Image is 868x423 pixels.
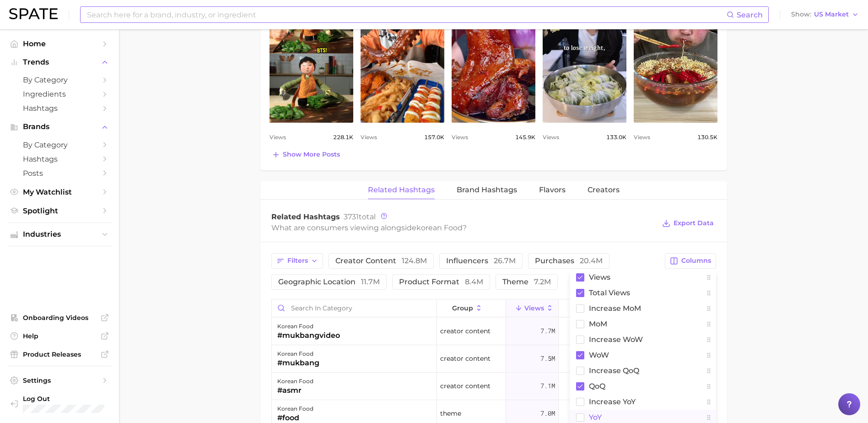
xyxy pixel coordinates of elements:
span: creator content [440,380,491,391]
a: Product Releases [7,347,112,361]
div: #mukbangvideo [277,330,340,341]
span: Views [270,132,286,143]
div: korean food [277,348,319,359]
span: 7.5m [540,353,555,364]
button: Total Views [559,299,611,317]
span: 7.2m [534,277,551,286]
span: Total Views [589,289,630,297]
span: 157.0k [424,132,444,143]
span: influencers [446,257,516,265]
span: theme [440,408,461,419]
span: Product Releases [23,350,96,358]
span: Views [543,132,559,143]
span: Log Out [23,395,123,403]
span: Views [452,132,468,143]
span: 124.8m [402,256,427,265]
a: Settings [7,374,112,387]
button: Filters [271,253,323,269]
button: Brands [7,120,112,134]
span: Settings [23,376,96,385]
a: Onboarding Videos [7,311,112,325]
div: korean food [277,403,313,414]
span: 11.7m [361,277,380,286]
span: 145.9k [515,132,535,143]
span: Related Hashtags [271,212,340,221]
span: 8.4m [465,277,483,286]
span: Views [524,304,544,312]
div: What are consumers viewing alongside ? [271,222,656,234]
span: Home [23,39,96,48]
button: Export Data [660,217,716,230]
span: Increase WoW [589,336,643,343]
span: Trends [23,58,96,66]
a: by Category [7,138,112,152]
span: 3731 [344,212,359,221]
a: Spotlight [7,204,112,218]
span: Show more posts [283,151,340,158]
span: creator content [440,325,491,336]
span: 20.4m [580,256,603,265]
span: Spotlight [23,206,96,215]
span: US Market [814,12,849,17]
a: Posts [7,166,112,180]
a: Help [7,329,112,343]
span: increase QoQ [589,367,639,374]
span: group [452,304,473,312]
span: Brand Hashtags [457,186,517,194]
span: Brands [23,123,96,131]
div: korean food [277,321,340,332]
div: #asmr [277,385,313,396]
span: QoQ [589,382,605,390]
input: Search here for a brand, industry, or ingredient [86,7,727,22]
span: 130.5k [697,132,717,143]
button: Trends [7,55,112,69]
button: Show more posts [270,148,342,161]
span: theme [502,278,551,286]
span: MoM [589,320,607,328]
span: by Category [23,141,96,149]
a: Hashtags [7,101,112,115]
a: Home [7,37,112,51]
span: 7.0m [540,408,555,419]
span: Search [737,11,763,19]
span: 228.1k [333,132,353,143]
span: Creators [588,186,620,194]
span: Help [23,332,96,340]
span: 133.0k [606,132,626,143]
span: 7.7m [540,325,555,336]
span: Related Hashtags [368,186,435,194]
a: by Category [7,73,112,87]
span: creator content [335,257,427,265]
span: Onboarding Videos [23,314,96,322]
span: creator content [440,353,491,364]
span: total [344,212,376,221]
span: YoY [589,413,602,421]
div: korean food [277,376,313,387]
span: by Category [23,76,96,84]
span: 26.7m [494,256,516,265]
span: Flavors [539,186,566,194]
span: Ingredients [23,90,96,98]
span: increase YoY [589,398,636,406]
span: Posts [23,169,96,178]
img: SPATE [9,8,58,19]
button: ShowUS Market [789,9,861,21]
span: Hashtags [23,155,96,163]
span: Views [589,273,610,281]
button: korean food#mukbangcreator content7.5m1.2b-13.2%-52.5% [272,345,716,373]
span: product format [399,278,483,286]
span: 7.1m [540,380,555,391]
span: Show [791,12,811,17]
input: Search in category [272,299,437,317]
span: My Watchlist [23,188,96,196]
button: Industries [7,228,112,241]
button: group [437,299,507,317]
span: Export Data [674,219,714,227]
button: korean food#mukbangvideocreator content7.7m1.1b-18.2%-51.2% [272,318,716,345]
a: Log out. Currently logged in with e-mail jayme.clifton@kmgtgroup.com. [7,392,112,416]
span: geographic location [278,278,380,286]
span: Columns [681,257,711,265]
a: Ingredients [7,87,112,101]
span: Views [634,132,650,143]
a: My Watchlist [7,185,112,199]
